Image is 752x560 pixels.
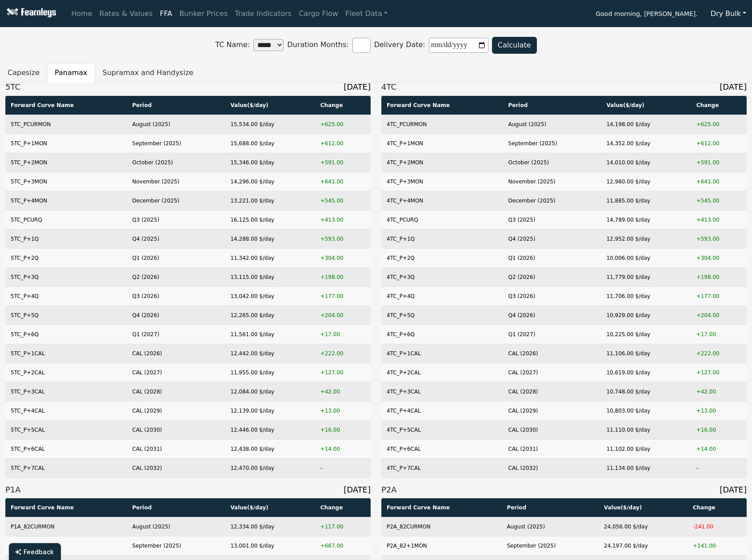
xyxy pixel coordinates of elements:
td: +204.00 [315,306,371,325]
td: August (2025) [503,115,601,134]
td: 5TC_P+1MON [5,134,127,153]
span: [DATE] [344,82,371,92]
td: +545.00 [691,191,747,210]
td: +591.00 [691,153,747,172]
td: 14,198.00 $/day [601,115,691,134]
td: P2A_82+1MON [381,536,501,556]
th: Change [691,95,747,115]
td: 10,006.00 $/day [601,248,691,267]
td: August (2025) [501,517,598,536]
a: FFA [156,5,176,23]
td: +591.00 [315,153,371,172]
td: 5TC_P+2MON [5,153,127,172]
td: August (2025) [127,115,225,134]
td: 4TC_P+5Q [381,306,503,325]
td: 4TC_PCURMON [381,115,503,134]
td: +198.00 [691,267,747,286]
td: 10,225.00 $/day [601,325,691,344]
td: 5TC_P+6CAL [5,439,127,458]
td: +593.00 [315,229,371,248]
td: 4TC_P+1Q [381,229,503,248]
td: 11,102.00 $/day [601,439,691,458]
td: 12,265.00 $/day [225,306,315,325]
td: 11,106.00 $/day [601,344,691,363]
th: Change [315,498,371,517]
h3: 4TC [381,82,747,92]
td: +16.00 [691,420,747,439]
td: 5TC_P+7CAL [5,458,127,477]
td: +641.00 [691,172,747,191]
td: +13.00 [315,401,371,420]
img: Fearnleys Logo [4,8,56,19]
td: P1A_82+1MON [5,536,127,556]
h3: 5TC [5,82,371,92]
td: 4TC_PCURQ [381,210,503,229]
td: October (2025) [503,153,601,172]
td: 12,084.00 $/day [225,382,315,401]
td: 24,197.00 $/day [599,536,688,556]
h3: P2A [381,485,747,495]
td: +17.00 [691,325,747,344]
td: 5TC_PCURQ [5,210,127,229]
td: 11,955.00 $/day [225,363,315,382]
td: Q3 (2026) [503,286,601,306]
td: 5TC_P+3MON [5,172,127,191]
td: December (2025) [127,191,225,210]
button: Supramax and Handysize [95,64,201,82]
td: +42.00 [691,382,747,401]
td: +625.00 [315,115,371,134]
td: +641.00 [315,172,371,191]
th: Period [503,95,601,115]
a: Bunker Prices [176,5,231,23]
td: +141.00 [688,536,747,556]
td: 4TC_P+1MON [381,134,503,153]
td: +413.00 [315,210,371,229]
button: Calculate [492,37,537,54]
td: 12,960.00 $/day [601,172,691,191]
td: P2A_82CURMON [381,517,501,536]
td: 11,706.00 $/day [601,286,691,306]
td: 5TC_P+5CAL [5,420,127,439]
td: 4TC_P+4CAL [381,401,503,420]
th: Period [501,498,598,517]
td: 16,125.00 $/day [225,210,315,229]
td: 12,334.00 $/day [225,517,315,536]
td: +127.00 [691,363,747,382]
td: Q1 (2026) [503,248,601,267]
td: CAL (2032) [503,458,601,477]
td: +177.00 [691,286,747,306]
td: 4TC_P+4MON [381,191,503,210]
td: 4TC_P+5CAL [381,420,503,439]
label: TC Name: [215,36,287,55]
span: Good morning, [PERSON_NAME]. [596,7,697,22]
input: Duration Months: [352,38,371,53]
td: 4TC_P+6CAL [381,439,503,458]
td: - [315,458,371,477]
td: 14,352.00 $/day [601,134,691,153]
td: Q3 (2026) [127,286,225,306]
td: 13,001.00 $/day [225,536,315,556]
td: CAL (2027) [503,363,601,382]
td: +127.00 [315,363,371,382]
td: 5TC_P+5Q [5,306,127,325]
td: +42.00 [315,382,371,401]
td: +177.00 [315,286,371,306]
td: Q2 (2026) [127,267,225,286]
td: November (2025) [503,172,601,191]
td: 4TC_P+3MON [381,172,503,191]
td: 24,056.00 $/day [599,517,688,536]
th: Forward Curve Name [381,95,503,115]
td: 15,688.00 $/day [225,134,315,153]
button: Dry Bulk [705,5,752,22]
td: 11,779.00 $/day [601,267,691,286]
td: 5TC_P+1Q [5,229,127,248]
td: +625.00 [691,115,747,134]
td: +612.00 [691,134,747,153]
td: 5TC_P+1CAL [5,344,127,363]
td: +117.00 [315,517,371,536]
td: 4TC_P+2CAL [381,363,503,382]
td: +304.00 [691,248,747,267]
th: Value ($/day) [601,95,691,115]
td: 14,010.00 $/day [601,153,691,172]
td: +13.00 [691,401,747,420]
